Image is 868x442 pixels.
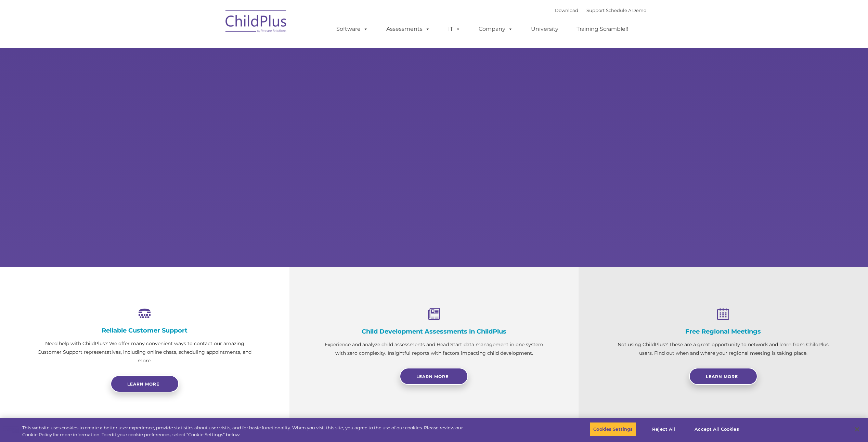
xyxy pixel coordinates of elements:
span: Learn more [127,381,159,387]
button: Reject All [642,422,685,437]
a: Software [329,22,375,36]
a: Training Scramble!! [570,22,635,36]
p: Not using ChildPlus? These are a great opportunity to network and learn from ChildPlus users. Fin... [613,340,834,357]
button: Cookies Settings [590,422,636,437]
h4: Free Regional Meetings [613,328,834,335]
a: Assessments [379,22,437,36]
p: Experience and analyze child assessments and Head Start data management in one system with zero c... [324,340,545,357]
img: ChildPlus by Procare Solutions [222,5,290,40]
button: Close [850,422,865,437]
a: Schedule A Demo [606,8,646,13]
a: University [524,22,565,36]
a: Support [586,8,605,13]
a: Company [472,22,520,36]
font: | [555,8,646,13]
span: Learn More [706,374,738,379]
h4: Reliable Customer Support [34,327,255,334]
a: IT [441,22,467,36]
a: Download [555,8,578,13]
h4: Child Development Assessments in ChildPlus [324,328,545,335]
p: Need help with ChildPlus? We offer many convenient ways to contact our amazing Customer Support r... [34,339,255,365]
a: Learn More [689,368,757,385]
button: Accept All Cookies [691,422,742,437]
div: This website uses cookies to create a better user experience, provide statistics about user visit... [22,425,477,438]
a: Learn More [400,368,468,385]
a: Learn more [111,375,179,392]
span: Learn More [416,374,449,379]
